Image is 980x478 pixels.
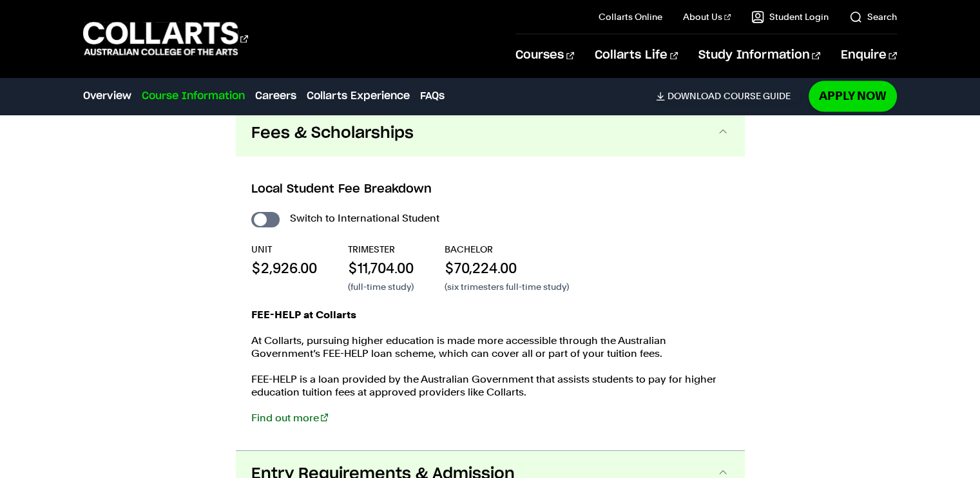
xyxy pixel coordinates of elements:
[420,88,445,104] a: FAQs
[445,258,569,278] p: $70,224.00
[290,209,439,227] label: Switch to International Student
[348,280,414,293] p: (full-time study)
[251,412,328,424] a: Find out more
[841,34,897,77] a: Enquire
[236,157,745,450] div: Fees & Scholarships
[698,34,820,77] a: Study Information
[251,123,414,144] span: Fees & Scholarships
[348,258,414,278] p: $11,704.00
[251,334,729,360] p: At Collarts, pursuing higher education is made more accessible through the Australian Government’...
[142,88,245,104] a: Course Information
[668,90,721,102] span: Download
[849,10,897,23] a: Search
[255,88,296,104] a: Careers
[515,34,574,77] a: Courses
[348,243,414,256] p: TRIMESTER
[251,373,729,399] p: FEE-HELP is a loan provided by the Australian Government that assists students to pay for higher ...
[251,243,317,256] p: UNIT
[307,88,410,104] a: Collarts Experience
[445,280,569,293] p: (six trimesters full-time study)
[656,90,801,102] a: DownloadCourse Guide
[83,20,248,57] div: Go to homepage
[251,309,356,321] strong: FEE-HELP at Collarts
[251,258,317,278] p: $2,926.00
[595,34,678,77] a: Collarts Life
[236,110,745,157] button: Fees & Scholarships
[445,243,569,256] p: BACHELOR
[809,81,897,111] a: Apply Now
[83,88,131,104] a: Overview
[683,10,731,23] a: About Us
[599,10,662,23] a: Collarts Online
[251,181,729,198] h3: Local Student Fee Breakdown
[751,10,829,23] a: Student Login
